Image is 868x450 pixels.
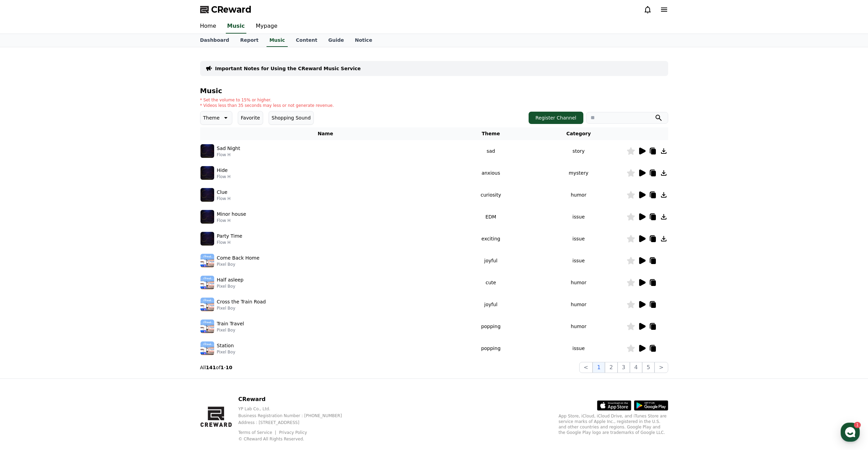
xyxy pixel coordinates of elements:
[642,362,655,373] button: 5
[69,217,72,222] span: 1
[200,364,232,371] p: All of -
[279,430,307,435] a: Privacy Policy
[200,144,214,158] img: music
[200,111,232,125] button: Theme
[195,19,222,34] a: Home
[238,430,277,435] a: Terms of Service
[88,217,131,234] a: Settings
[217,298,266,305] p: Cross the Train Road
[17,227,29,233] span: Home
[217,145,240,152] p: Sad Night
[593,362,605,373] button: 1
[531,250,626,272] td: issue
[206,365,216,370] strong: 141
[349,34,378,47] a: Notice
[200,276,214,289] img: music
[238,413,353,418] p: Business Registration Number : [PHONE_NUMBER]
[217,327,244,333] p: Pixel Boy
[559,413,668,435] p: App Store, iCloud, iCloud Drive, and iTunes Store are service marks of Apple Inc., registered in ...
[200,341,214,355] img: music
[217,240,243,245] p: Flow H
[531,206,626,228] td: issue
[203,113,220,123] p: Theme
[217,320,244,327] p: Train Travel
[200,87,668,95] h4: Music
[217,284,244,289] p: Pixel Boy
[531,162,626,184] td: mystery
[215,65,361,72] a: Important Notes for Using the CReward Music Service
[217,218,246,223] p: Flow H
[217,262,260,267] p: Pixel Boy
[531,127,626,140] th: Category
[531,140,626,162] td: story
[605,362,617,373] button: 2
[200,188,214,202] img: music
[195,34,235,47] a: Dashboard
[451,250,531,272] td: joyful
[200,210,214,224] img: music
[618,362,630,373] button: 3
[531,337,626,359] td: issue
[531,293,626,315] td: humor
[200,166,214,180] img: music
[217,233,243,240] p: Party Time
[217,349,235,355] p: Pixel Boy
[217,276,244,284] p: Half asleep
[200,298,214,311] img: music
[217,305,266,311] p: Pixel Boy
[290,34,323,47] a: Content
[451,337,531,359] td: popping
[451,127,531,140] th: Theme
[531,228,626,250] td: issue
[238,111,263,125] button: Favorite
[217,189,228,196] p: Clue
[217,211,246,218] p: Minor house
[57,228,77,233] span: Messages
[217,196,231,201] p: Flow H
[531,184,626,206] td: humor
[200,4,251,15] a: CReward
[200,103,334,108] p: * Videos less than 35 seconds may less or not generate revenue.
[2,217,45,234] a: Home
[323,34,349,47] a: Guide
[200,97,334,103] p: * Set the volume to 15% or higher.
[200,127,451,140] th: Name
[451,162,531,184] td: anxious
[655,362,668,373] button: >
[238,395,353,403] p: CReward
[451,184,531,206] td: curiosity
[451,228,531,250] td: exciting
[267,34,287,47] a: Music
[238,436,353,442] p: © CReward All Rights Reserved.
[529,112,583,124] button: Register Channel
[226,19,246,34] a: Music
[451,293,531,315] td: joyful
[250,19,283,34] a: Mypage
[451,272,531,293] td: cute
[200,320,214,333] img: music
[531,315,626,337] td: humor
[238,420,353,425] p: Address : [STREET_ADDRESS]
[451,140,531,162] td: sad
[221,365,224,370] strong: 1
[238,406,353,412] p: YP Lab Co., Ltd.
[217,254,260,262] p: Come Back Home
[235,34,264,47] a: Report
[200,232,214,246] img: music
[630,362,642,373] button: 4
[217,342,234,349] p: Station
[200,254,214,267] img: music
[579,362,593,373] button: <
[269,111,314,125] button: Shopping Sound
[45,217,88,234] a: 1Messages
[217,152,240,158] p: Flow H
[451,206,531,228] td: EDM
[211,4,251,15] span: CReward
[217,167,228,174] p: Hide
[451,315,531,337] td: popping
[225,365,232,370] strong: 10
[217,174,231,179] p: Flow H
[101,227,118,233] span: Settings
